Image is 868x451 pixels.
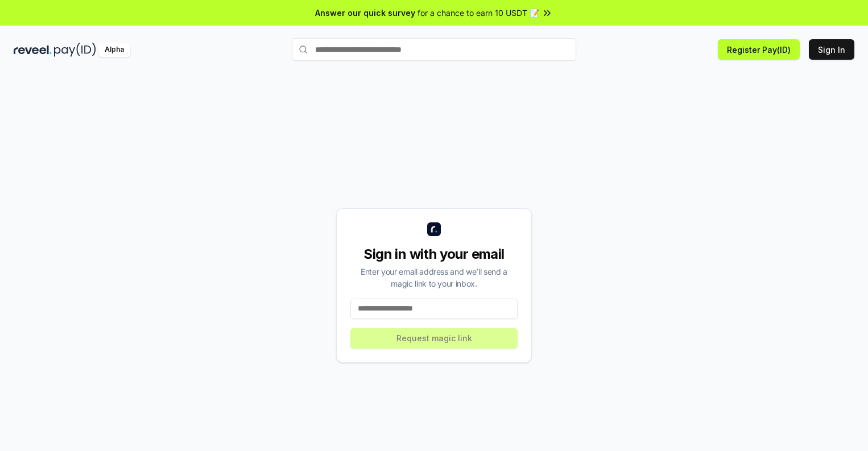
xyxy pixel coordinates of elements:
div: Sign in with your email [350,245,518,263]
img: reveel_dark [14,43,52,57]
button: Register Pay(ID) [718,39,800,60]
div: Enter your email address and we’ll send a magic link to your inbox. [350,266,518,289]
span: for a chance to earn 10 USDT 📝 [418,7,539,19]
div: Alpha [98,43,130,57]
span: Answer our quick survey [315,7,415,19]
img: pay_id [54,43,96,57]
img: logo_small [427,222,441,236]
button: Sign In [809,39,854,60]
